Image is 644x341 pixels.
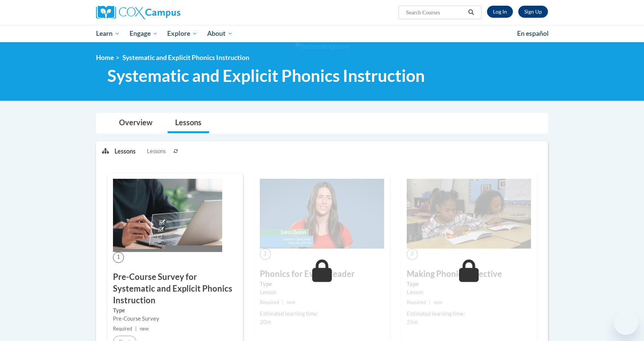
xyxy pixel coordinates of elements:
a: En español [512,26,554,41]
span: About [207,29,233,38]
div: Lesson [407,288,531,296]
img: Section background [295,43,349,51]
div: Main menu [85,25,559,42]
a: Learn [91,25,125,42]
a: Overview [111,113,160,133]
a: Log In [487,6,513,18]
button: Search [465,8,477,17]
img: Course Image [113,179,222,252]
p: Lessons [114,147,136,155]
h3: Pre-Course Survey for Systematic and Explicit Phonics Instruction [113,271,237,306]
label: Type [113,306,237,315]
span: | [429,300,430,305]
div: Estimated learning time: [407,310,531,318]
div: Pre-Course Survey [113,315,237,323]
span: Learn [96,29,120,38]
span: Required [260,300,279,305]
div: Estimated learning time: [260,310,384,318]
span: 3 [407,249,418,260]
a: Explore [162,25,202,42]
span: new [433,300,443,305]
h3: Making Phonics Effective [407,268,531,280]
span: | [282,300,284,305]
img: Course Image [407,179,531,249]
span: Systematic and Explicit Phonics Instruction [122,54,249,61]
span: Lessons [147,147,166,155]
a: Cox Campus [96,6,239,19]
span: En español [517,29,549,37]
input: Search Courses [405,8,465,17]
span: Explore [167,29,197,38]
span: new [287,300,296,305]
a: Register [518,6,548,18]
span: Systematic and Explicit Phonics Instruction [107,66,425,86]
span: 2 [260,249,271,260]
span: Required [113,326,132,332]
span: | [135,326,137,332]
a: Home [96,54,114,61]
label: Type [407,280,531,288]
span: 20m [260,319,271,325]
a: About [202,25,238,42]
span: Required [407,300,426,305]
h3: Phonics for Every Reader [260,268,384,280]
span: Engage [130,29,158,38]
a: Lessons [168,113,209,133]
div: Lesson [260,288,384,296]
label: Type [260,280,384,288]
img: Course Image [260,179,384,249]
span: 1 [113,252,124,263]
img: Cox Campus [96,6,180,19]
span: 25m [407,319,418,325]
iframe: Button to launch messaging window [614,311,638,335]
span: new [140,326,149,332]
a: Engage [125,25,163,42]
